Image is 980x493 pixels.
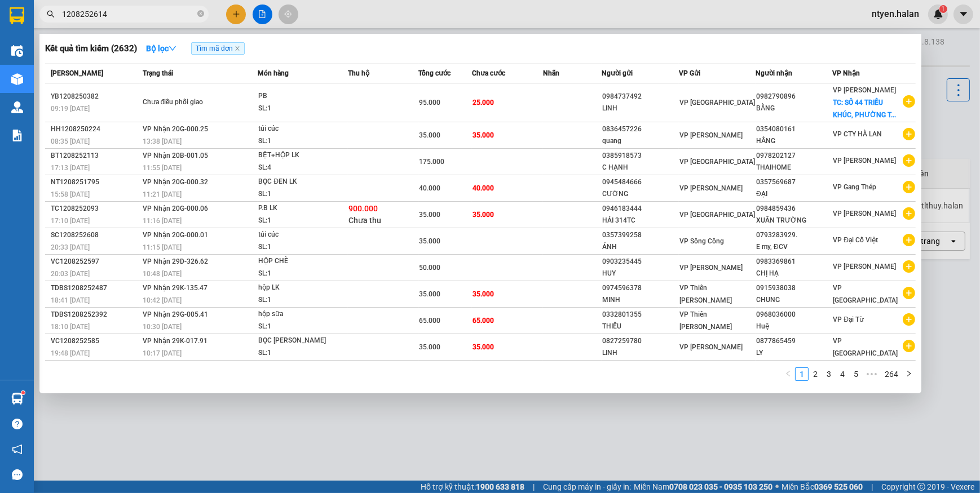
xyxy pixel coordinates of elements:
div: 0357569687 [756,176,832,188]
span: VP [PERSON_NAME] [833,210,896,217]
span: VP CTY HÀ LAN [833,130,882,138]
span: Nhãn [543,69,559,77]
li: 3 [822,367,836,381]
span: VP Thiên [PERSON_NAME] [679,310,732,331]
span: 35.000 [420,290,441,298]
img: logo-vxr [10,7,24,24]
strong: Bộ lọc [146,44,176,53]
div: 0968036000 [756,309,832,321]
div: 0385918573 [602,150,678,162]
div: HỘP CHÈ [258,255,343,268]
input: Tìm tên, số ĐT hoặc mã đơn [62,8,195,20]
div: LINH [602,347,678,359]
div: SL: 1 [258,294,343,307]
span: VP Nhận [832,69,860,77]
div: SL: 4 [258,162,343,174]
div: SL: 1 [258,268,343,280]
li: 5 [849,367,863,381]
span: VP Gang Thép [833,183,876,191]
img: solution-icon [11,130,23,141]
span: VP [GEOGRAPHIC_DATA] [679,99,755,106]
div: quang [602,135,678,147]
div: 0978202127 [756,150,832,162]
li: 4 [836,367,849,381]
span: 10:30 [DATE] [143,323,182,331]
span: Chưa cước [472,69,505,77]
span: VP Nhận 29G-005.41 [143,310,208,318]
span: plus-circle [903,287,915,299]
div: HH1208250224 [51,123,139,135]
span: 50.000 [420,264,441,272]
div: 0946183444 [602,203,678,215]
span: VP [PERSON_NAME] [679,184,743,192]
div: BỌC ĐEN LK [258,176,343,188]
a: 2 [809,368,822,380]
div: E my, ĐCV [756,241,832,253]
span: 40.000 [473,184,494,192]
span: 35.000 [473,211,494,219]
div: 0354080161 [756,123,832,135]
span: 20:33 [DATE] [51,243,90,251]
span: VP Nhận 20G-000.32 [143,178,208,186]
div: SL: 1 [258,241,343,254]
div: ĐẠI [756,188,832,200]
span: close [235,46,240,51]
div: hộp sữa [258,308,343,321]
div: CHUNG [756,294,832,306]
span: 10:17 [DATE] [143,349,182,357]
span: 95.000 [420,99,441,106]
button: left [782,367,795,381]
div: 0945484666 [602,176,678,188]
div: túi cúc [258,123,343,135]
span: 13:38 [DATE] [143,137,182,145]
span: 18:10 [DATE] [51,323,90,331]
div: YB1208250382 [51,91,139,103]
div: 0983369861 [756,256,832,268]
span: plus-circle [903,340,915,352]
span: 35.000 [473,343,494,351]
span: 10:48 [DATE] [143,270,182,278]
div: XUÂN TRƯỜNG [756,215,832,226]
span: plus-circle [903,260,915,273]
div: 0974596378 [602,282,678,294]
div: HẰNG [756,135,832,147]
div: SL: 1 [258,135,343,148]
span: Chưa thu [348,216,381,225]
span: VP Đại Từ [833,316,864,323]
span: message [12,469,23,480]
span: VP [GEOGRAPHIC_DATA] [679,211,755,219]
span: VP Đại Cồ Việt [833,236,878,244]
div: 0877865459 [756,335,832,347]
span: 35.000 [473,131,494,139]
span: 19:48 [DATE] [51,349,90,357]
div: TDBS1208252392 [51,309,139,321]
div: LINH [602,103,678,114]
span: 175.000 [420,158,445,166]
div: MINH [602,294,678,306]
div: ÁNH [602,241,678,253]
span: 35.000 [420,343,441,351]
div: LY [756,347,832,359]
a: 1 [796,368,808,380]
img: warehouse-icon [11,101,23,113]
span: [PERSON_NAME] [51,69,103,77]
span: search [47,10,55,18]
span: notification [12,444,23,455]
sup: 1 [21,391,25,394]
span: question-circle [12,419,23,429]
span: VP [GEOGRAPHIC_DATA] [679,158,755,166]
div: 0332801355 [602,309,678,321]
span: VP [GEOGRAPHIC_DATA] [833,284,898,304]
a: 3 [823,368,835,380]
span: Người gửi [602,69,633,77]
span: 17:13 [DATE] [51,164,90,172]
span: VP [GEOGRAPHIC_DATA] [833,337,898,357]
span: close-circle [197,9,204,20]
span: 11:16 [DATE] [143,217,182,225]
span: 35.000 [420,237,441,245]
span: close-circle [197,10,204,17]
li: Next 5 Pages [863,367,881,381]
span: VP Nhận 29K-017.91 [143,337,208,345]
span: 65.000 [473,317,494,325]
span: TC: SỐ 44 TRIỀU KHÚC, PHƯỜNG T... [833,99,896,119]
